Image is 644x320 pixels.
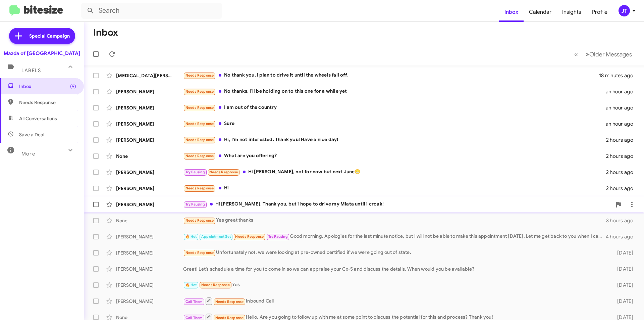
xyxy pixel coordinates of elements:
div: Hi [PERSON_NAME], not for now but next June😁 [183,168,606,176]
span: Call Them [185,316,203,320]
div: 2 hours ago [606,169,639,176]
div: Hi [PERSON_NAME]. Thank you, but i hope to drive my Miata until i croak! [183,200,612,208]
span: Needs Response [215,316,244,320]
span: Try Pausing [185,202,205,207]
span: Needs Response [185,154,214,158]
div: Hi [183,184,606,192]
span: » [586,50,589,58]
span: Needs Response [185,73,214,78]
span: Labels [21,67,41,74]
span: All Conversations [19,115,57,122]
div: No thank you, I plan to drive it until the wheels fall off. [183,72,599,79]
span: 🔥 Hot [185,283,197,287]
nav: Page navigation example [571,47,636,61]
div: an hour ago [606,88,639,95]
input: Search [81,3,222,19]
div: What are you offering? [183,152,606,160]
div: I am out of the country [183,104,606,111]
div: [DATE] [606,266,639,272]
span: Needs Response [19,99,76,106]
span: Needs Response [185,89,214,94]
button: JT [613,5,637,16]
div: Yes great thanks [183,217,606,224]
a: Inbox [499,2,524,22]
div: Hi, I'm not interested. Thank you! Have a nice day! [183,136,606,144]
span: Special Campaign [29,33,70,39]
span: (9) [70,83,76,90]
button: Previous [570,47,582,61]
div: [PERSON_NAME] [116,233,183,240]
div: Great! Let’s schedule a time for you to come in so we can appraise your Cx-5 and discuss the deta... [183,266,606,272]
span: Needs Response [215,300,244,304]
div: [MEDICAL_DATA][PERSON_NAME] [116,72,183,79]
div: [PERSON_NAME] [116,298,183,305]
div: Sure [183,120,606,128]
span: 🔥 Hot [185,234,197,239]
div: Good morning. Apologies for the last minute notice, but I will not be able to make this appointme... [183,233,606,240]
div: 3 hours ago [606,217,639,224]
a: Calendar [524,2,557,22]
div: [PERSON_NAME] [116,104,183,111]
span: Needs Response [235,234,264,239]
span: Needs Response [185,218,214,223]
a: Special Campaign [9,28,75,44]
div: [DATE] [606,282,639,288]
div: [DATE] [606,249,639,256]
div: No thanks, I'll be holding on to this one for a while yet [183,88,606,95]
a: Profile [587,2,613,22]
span: Needs Response [201,283,230,287]
span: Needs Response [185,186,214,190]
div: 2 hours ago [606,185,639,192]
button: Next [582,47,636,61]
span: Try Pausing [268,234,288,239]
div: [PERSON_NAME] [116,201,183,208]
span: Save a Deal [19,131,44,138]
span: « [574,50,578,58]
div: [PERSON_NAME] [116,249,183,256]
span: More [21,151,35,157]
span: Appointment Set [201,234,231,239]
div: [PERSON_NAME] [116,266,183,272]
div: 2 hours ago [606,137,639,143]
div: [PERSON_NAME] [116,137,183,143]
span: Inbox [19,83,76,90]
div: [PERSON_NAME] [116,169,183,176]
span: Try Pausing [185,170,205,174]
h1: Inbox [93,27,118,38]
div: None [116,217,183,224]
div: [PERSON_NAME] [116,185,183,192]
span: Call Them [185,300,203,304]
div: Unfortunately not, we were looking at pre-owned certified if we were going out of state. [183,249,606,257]
div: [PERSON_NAME] [116,282,183,288]
div: an hour ago [606,121,639,127]
span: Needs Response [185,122,214,126]
span: Needs Response [185,250,214,255]
div: [PERSON_NAME] [116,88,183,95]
div: JT [619,5,630,16]
div: [DATE] [606,298,639,305]
div: Inbound Call [183,297,606,305]
span: Needs Response [209,170,238,174]
span: Needs Response [185,138,214,142]
div: Yes [183,281,606,289]
div: [PERSON_NAME] [116,121,183,127]
span: Older Messages [589,51,632,58]
div: 4 hours ago [606,233,639,240]
div: None [116,153,183,159]
div: an hour ago [606,104,639,111]
span: Needs Response [185,105,214,110]
div: Mazda of [GEOGRAPHIC_DATA] [4,50,80,57]
div: 18 minutes ago [599,72,639,79]
div: 2 hours ago [606,153,639,159]
a: Insights [557,2,587,22]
